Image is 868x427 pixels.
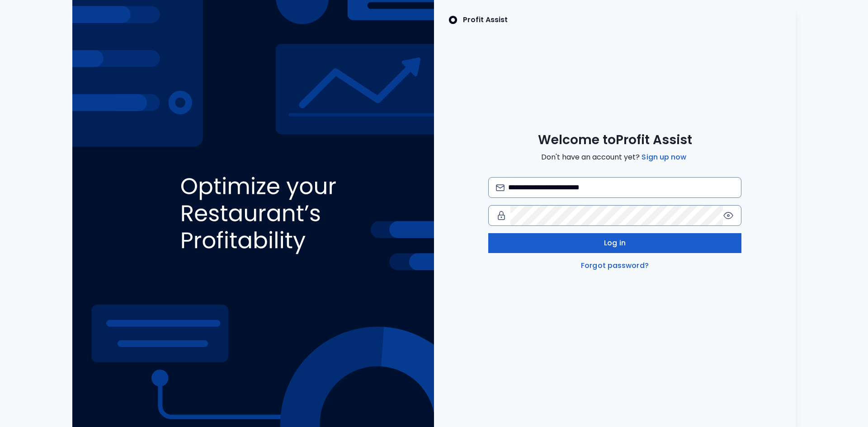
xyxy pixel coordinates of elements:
[488,233,741,253] button: Log in
[538,132,692,148] span: Welcome to Profit Assist
[640,152,688,163] a: Sign up now
[496,184,505,191] img: email
[463,14,508,25] p: Profit Assist
[541,152,688,163] span: Don't have an account yet?
[604,238,626,249] span: Log in
[579,260,651,271] a: Forgot password?
[448,14,458,25] img: SpotOn Logo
